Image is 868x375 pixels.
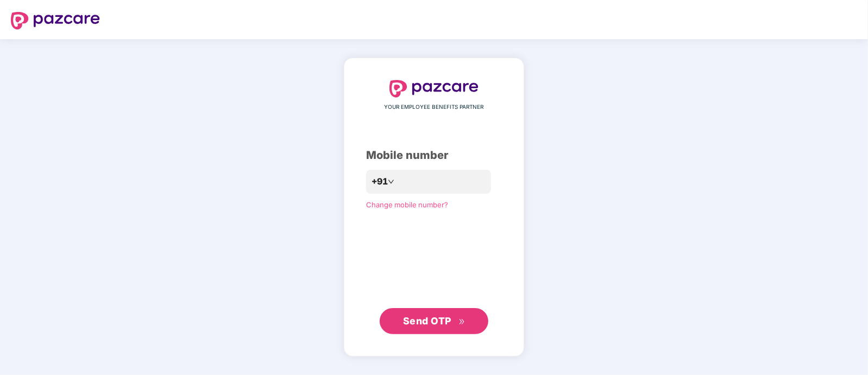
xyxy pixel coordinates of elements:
[366,147,502,164] div: Mobile number
[388,179,394,185] span: down
[380,308,488,334] button: Send OTPdouble-right
[366,200,448,209] a: Change mobile number?
[385,103,484,112] span: YOUR EMPLOYEE BENEFITS PARTNER
[372,175,388,188] span: +91
[403,315,451,327] span: Send OTP
[389,80,479,97] img: logo
[11,12,100,29] img: logo
[458,318,466,325] span: double-right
